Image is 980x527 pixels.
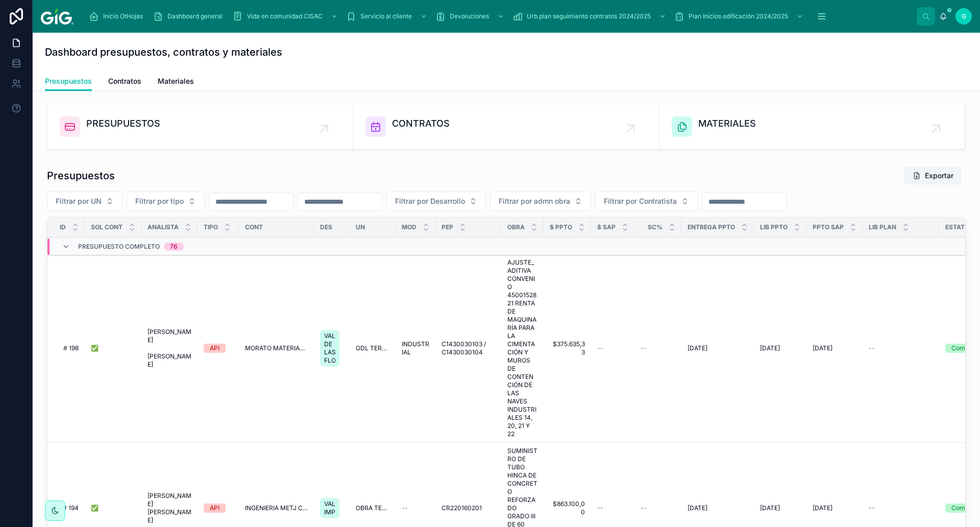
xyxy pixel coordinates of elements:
a: [DATE] [760,344,800,352]
a: Plan Inicios edificación 2024/2025 [671,7,808,26]
h1: Presupuestos [47,169,115,183]
a: Presupuestos [45,72,92,91]
span: Cont [245,223,263,231]
span: [DATE] [688,344,707,352]
span: Servicio al cliente [360,12,412,20]
span: SC% [648,223,663,231]
span: [DATE] [813,504,832,512]
a: CR220160201 [442,504,495,512]
span: UN [356,223,365,231]
span: MATERIALES [698,116,756,131]
span: $ SAP [597,223,616,231]
span: -- [641,504,647,512]
a: $863.100,00 [550,500,585,516]
span: Filtrar por tipo [135,196,184,206]
a: OBRA TERCEROS [356,504,389,512]
a: ✅ [91,344,135,352]
span: VALLE DE LAS FLORES [324,332,335,365]
span: [DATE] [688,504,707,512]
span: CR220160201 [442,504,482,512]
a: [DATE] [760,504,800,512]
span: MOD [402,223,416,231]
span: $ PPTO [550,223,572,231]
span: Vida en comunidad CISAC [247,12,323,20]
a: [DATE] [688,504,748,512]
span: PPTO SAP [813,223,844,231]
a: INDUSTRIAL [402,340,429,356]
a: Devoluciones [432,7,509,26]
a: GDL TERRENOS [356,344,389,352]
a: VALLE DE LAS FLORES [320,328,344,369]
span: Urb plan seguimiento contratos 2024/2025 [527,12,651,20]
span: Contratos [108,76,141,86]
a: C1430030103 / C1430030104 [442,340,495,356]
span: Filtrar por admn obra [499,196,570,206]
a: API [204,344,233,353]
span: ✅ [91,344,99,352]
span: # 194 [60,504,79,512]
a: AJUSTE_ADITIVA CONVENIO 4500152821 RENTA DE MAQUINARÍA PARA LA CIMENTACIÓN Y MUROS DE CONTENCIÓN ... [507,258,537,438]
a: [DATE] [688,344,748,352]
div: 76 [170,243,178,251]
span: Inicio OtHojas [103,12,143,20]
div: Completo [951,344,979,353]
button: Exportar [904,166,962,185]
div: scrollable content [82,5,917,28]
button: Select Button [490,191,591,211]
a: -- [641,344,675,352]
span: Filtrar por UN [56,196,102,206]
div: API [210,344,219,353]
button: Select Button [386,191,486,211]
span: ID [60,223,66,231]
a: [DATE] [813,344,856,352]
span: # 198 [60,344,79,352]
a: -- [869,504,933,512]
div: API [210,504,219,513]
a: MATERIALES [659,104,965,149]
span: Plan Inicios edificación 2024/2025 [689,12,788,20]
span: Des [320,223,332,231]
span: ENTREGA PPTO [688,223,735,231]
span: -- [869,504,875,512]
a: Vida en comunidad CISAC [230,7,343,26]
span: OBRA [507,223,525,231]
span: INGENIERIA METJ CONSTRUCCIONES S.A. DE C.V. 2300002076 [245,504,308,512]
span: -- [869,344,875,352]
span: Filtrar por Contratista [604,196,677,206]
img: App logo [41,8,73,25]
a: MORATO MATERIALES 2400009515 [245,344,308,352]
div: Completo [951,504,979,513]
a: -- [402,504,429,512]
span: -- [597,344,603,352]
span: Presupuesto Completo [78,243,160,251]
span: [DATE] [813,344,832,352]
a: Materiales [158,72,194,92]
span: Presupuestos [45,76,92,86]
span: $375.635,33 [550,340,585,356]
span: -- [597,504,603,512]
a: [PERSON_NAME] [PERSON_NAME] [148,328,191,369]
span: -- [641,344,647,352]
a: Servicio al cliente [343,7,432,26]
a: Dashboard general [150,7,230,26]
span: Devoluciones [450,12,489,20]
span: -- [402,504,408,512]
a: -- [597,504,628,512]
a: [PERSON_NAME] [PERSON_NAME] [148,492,191,524]
span: G [962,12,966,20]
span: CONTRATOS [392,116,450,131]
span: SOL CONT [91,223,122,231]
a: CONTRATOS [353,104,659,149]
button: Select Button [127,191,205,211]
a: [DATE] [813,504,856,512]
button: Select Button [595,191,698,211]
a: -- [869,344,933,352]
